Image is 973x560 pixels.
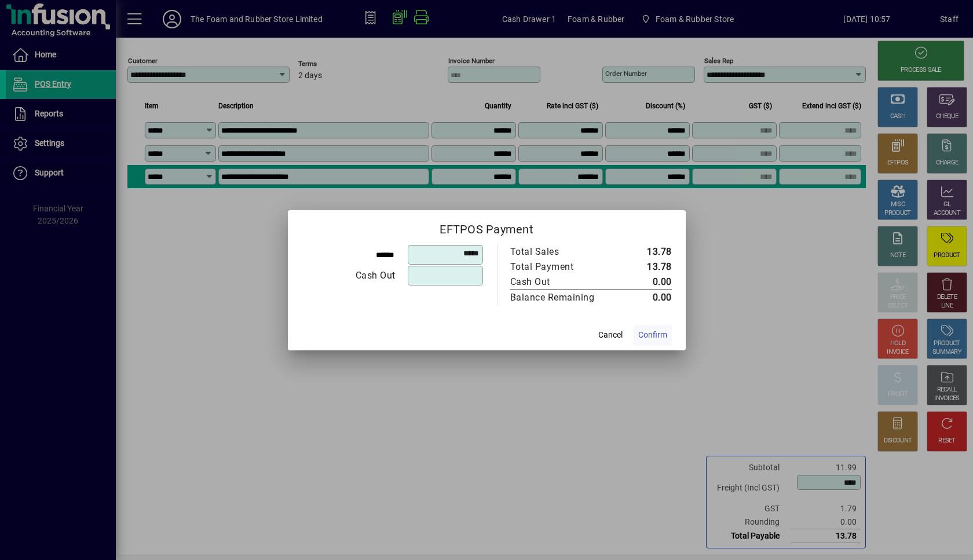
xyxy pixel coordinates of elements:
[288,210,686,244] h2: EFTPOS Payment
[598,329,623,341] span: Cancel
[638,329,667,341] span: Confirm
[592,325,629,346] button: Cancel
[619,274,672,290] td: 0.00
[619,259,672,274] td: 13.78
[510,275,608,289] div: Cash Out
[634,325,672,346] button: Confirm
[510,259,619,274] td: Total Payment
[510,244,619,259] td: Total Sales
[619,290,672,305] td: 0.00
[302,269,396,283] div: Cash Out
[510,291,608,305] div: Balance Remaining
[619,244,672,259] td: 13.78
